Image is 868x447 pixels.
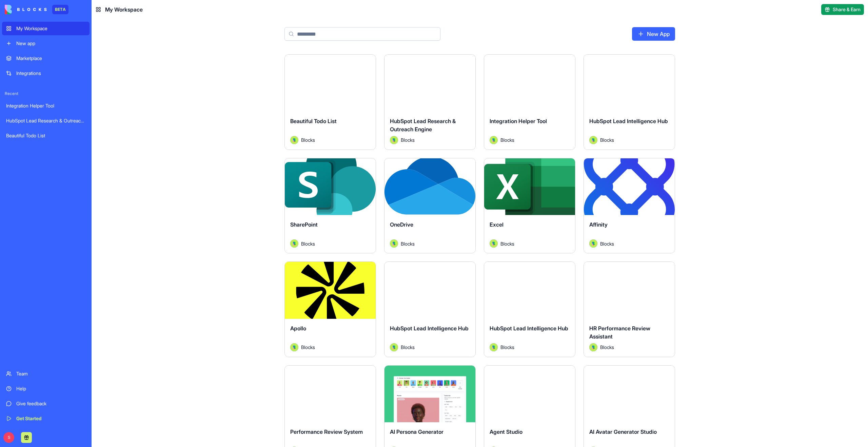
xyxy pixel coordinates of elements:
[105,5,143,14] span: My Workspace
[2,114,90,128] a: HubSpot Lead Research & Outreach Engine
[290,239,298,248] img: Avatar
[301,240,315,247] span: Blocks
[584,261,675,357] a: HR Performance Review AssistantAvatarBlocks
[589,136,597,144] img: Avatar
[290,118,337,124] span: Beautiful Todo List
[390,325,469,332] span: HubSpot Lead Intelligence Hub
[2,66,90,80] a: Integrations
[490,239,498,248] img: Avatar
[284,261,376,357] a: ApolloAvatarBlocks
[390,136,398,144] img: Avatar
[484,261,575,357] a: HubSpot Lead Intelligence HubAvatarBlocks
[833,6,861,13] span: Share & Earn
[301,344,315,351] span: Blocks
[490,325,568,332] span: HubSpot Lead Intelligence Hub
[5,5,68,14] a: BETA
[490,221,504,228] span: Excel
[390,118,456,133] span: HubSpot Lead Research & Outreach Engine
[2,367,90,381] a: Team
[589,118,668,124] span: HubSpot Lead Intelligence Hub
[2,91,90,96] span: Recent
[401,136,415,143] span: Blocks
[290,343,298,351] img: Avatar
[589,325,650,340] span: HR Performance Review Assistant
[290,428,363,435] span: Performance Review System
[600,344,614,351] span: Blocks
[2,52,90,65] a: Marketplace
[290,221,318,228] span: SharePoint
[401,240,415,247] span: Blocks
[484,54,575,150] a: Integration Helper ToolAvatarBlocks
[2,412,90,425] a: Get Started
[16,25,85,32] div: My Workspace
[3,432,14,443] span: S
[6,102,85,109] div: Integration Helper Tool
[6,132,85,139] div: Beautiful Todo List
[301,136,315,143] span: Blocks
[16,70,85,77] div: Integrations
[390,343,398,351] img: Avatar
[589,239,597,248] img: Avatar
[290,325,306,332] span: Apollo
[390,428,443,435] span: AI Persona Generator
[2,129,90,142] a: Beautiful Todo List
[290,136,298,144] img: Avatar
[484,158,575,254] a: ExcelAvatarBlocks
[500,344,514,351] span: Blocks
[500,136,514,143] span: Blocks
[490,136,498,144] img: Avatar
[390,239,398,248] img: Avatar
[390,221,413,228] span: OneDrive
[284,54,376,150] a: Beautiful Todo ListAvatarBlocks
[589,221,608,228] span: Affinity
[52,5,68,14] div: BETA
[821,4,864,15] button: Share & Earn
[2,37,90,50] a: New app
[384,54,476,150] a: HubSpot Lead Research & Outreach EngineAvatarBlocks
[589,428,657,435] span: AI Avatar Generator Studio
[284,158,376,254] a: SharePointAvatarBlocks
[2,99,90,113] a: Integration Helper Tool
[16,370,85,377] div: Team
[490,343,498,351] img: Avatar
[500,240,514,247] span: Blocks
[16,385,85,392] div: Help
[632,27,675,41] a: New App
[401,344,415,351] span: Blocks
[16,40,85,47] div: New app
[2,22,90,35] a: My Workspace
[16,400,85,407] div: Give feedback
[2,382,90,395] a: Help
[490,428,522,435] span: Agent Studio
[589,343,597,351] img: Avatar
[5,5,47,14] img: logo
[16,55,85,62] div: Marketplace
[384,158,476,254] a: OneDriveAvatarBlocks
[384,261,476,357] a: HubSpot Lead Intelligence HubAvatarBlocks
[600,240,614,247] span: Blocks
[16,415,85,422] div: Get Started
[584,158,675,254] a: AffinityAvatarBlocks
[6,117,85,124] div: HubSpot Lead Research & Outreach Engine
[2,397,90,410] a: Give feedback
[600,136,614,143] span: Blocks
[490,118,547,124] span: Integration Helper Tool
[584,54,675,150] a: HubSpot Lead Intelligence HubAvatarBlocks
